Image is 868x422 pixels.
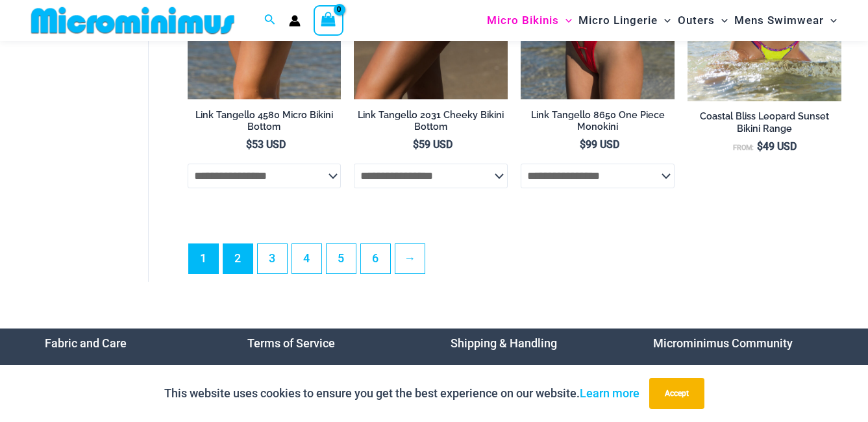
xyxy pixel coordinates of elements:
[653,336,793,350] a: Microminimus Community
[733,143,754,152] span: From:
[246,138,252,151] span: $
[451,336,557,350] a: Shipping & Handling
[247,329,418,416] nav: Menu
[247,329,418,416] aside: Footer Widget 2
[451,329,621,416] nav: Menu
[45,329,216,416] nav: Menu
[413,138,453,151] bdi: 59 USD
[649,378,704,409] button: Accept
[521,109,675,133] h2: Link Tangello 8650 One Piece Monokini
[413,138,419,151] span: $
[289,15,301,27] a: Account icon link
[580,386,639,400] a: Learn more
[451,329,621,416] aside: Footer Widget 3
[164,384,639,403] p: This website uses cookies to ensure you get the best experience on our website.
[354,109,508,138] a: Link Tangello 2031 Cheeky Bikini Bottom
[757,140,797,153] bdi: 49 USD
[292,244,321,273] a: Page 4
[757,140,763,153] span: $
[361,244,390,273] a: Page 6
[264,12,276,29] a: Search icon link
[45,329,216,416] aside: Footer Widget 1
[731,4,840,37] a: Mens SwimwearMenu ToggleMenu Toggle
[188,109,341,138] a: Link Tangello 4580 Micro Bikini Bottom
[578,4,658,37] span: Micro Lingerie
[223,244,253,273] a: Page 2
[354,109,508,133] h2: Link Tangello 2031 Cheeky Bikini Bottom
[653,329,824,416] aside: Footer Widget 4
[188,109,341,133] h2: Link Tangello 4580 Micro Bikini Bottom
[580,138,619,151] bdi: 99 USD
[189,244,218,273] span: Page 1
[327,244,356,273] a: Page 5
[575,4,674,37] a: Micro LingerieMenu ToggleMenu Toggle
[487,4,559,37] span: Micro Bikinis
[246,138,286,151] bdi: 53 USD
[521,109,675,138] a: Link Tangello 8650 One Piece Monokini
[688,110,841,134] h2: Coastal Bliss Leopard Sunset Bikini Range
[734,4,824,37] span: Mens Swimwear
[45,336,127,350] a: Fabric and Care
[395,244,425,273] a: →
[482,2,842,39] nav: Site Navigation
[484,4,575,37] a: Micro BikinisMenu ToggleMenu Toggle
[314,5,343,35] a: View Shopping Cart, empty
[559,4,572,37] span: Menu Toggle
[653,329,824,416] nav: Menu
[658,4,671,37] span: Menu Toggle
[715,4,728,37] span: Menu Toggle
[580,138,586,151] span: $
[26,6,240,35] img: MM SHOP LOGO FLAT
[188,243,841,281] nav: Product Pagination
[824,4,837,37] span: Menu Toggle
[258,244,287,273] a: Page 3
[678,4,715,37] span: Outers
[675,4,731,37] a: OutersMenu ToggleMenu Toggle
[688,110,841,140] a: Coastal Bliss Leopard Sunset Bikini Range
[247,336,335,350] a: Terms of Service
